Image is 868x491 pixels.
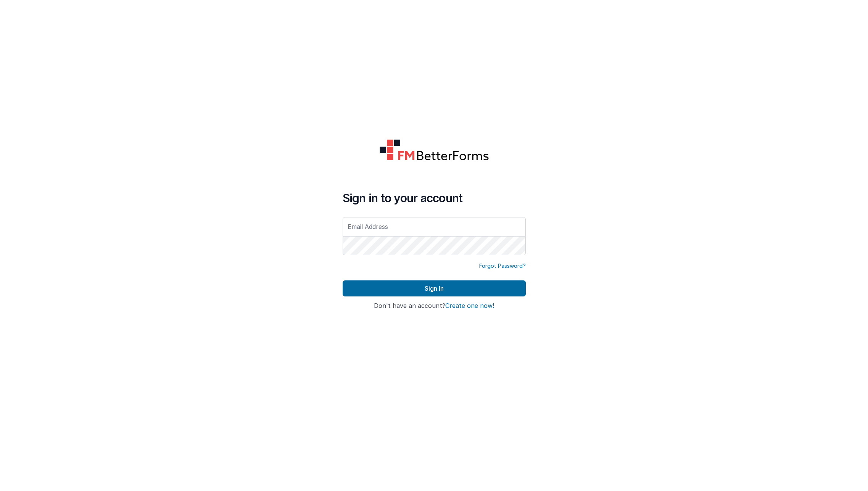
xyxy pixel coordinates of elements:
[343,303,526,309] h4: Don't have an account?
[343,191,526,205] h4: Sign in to your account
[343,217,526,236] input: Email Address
[343,280,526,296] button: Sign In
[445,303,494,309] button: Create one now!
[479,262,526,270] a: Forgot Password?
